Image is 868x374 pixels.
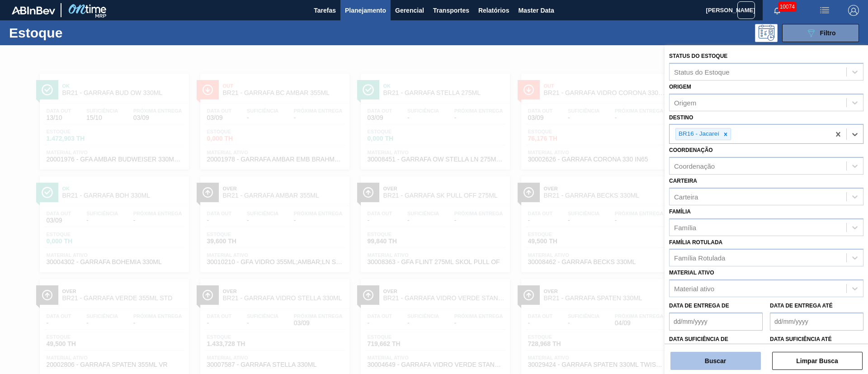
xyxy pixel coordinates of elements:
[518,5,554,16] span: Master Data
[674,254,725,262] div: Família Rotulada
[848,5,859,16] img: Logout
[674,193,698,200] div: Carteira
[674,99,696,106] div: Origem
[669,114,693,121] label: Destino
[12,6,55,14] img: TNhmsLtSVTkK8tSr43FrP2fwEKptu5GPRR3wAAAABJRU5ErkJggg==
[778,2,797,12] span: 10074
[669,147,713,153] label: Coordenação
[314,5,336,16] span: Tarefas
[669,270,714,276] label: Material ativo
[819,5,830,16] img: userActions
[669,178,697,184] label: Carteira
[755,24,778,42] div: Pogramando: nenhum usuário selecionado
[433,5,469,16] span: Transportes
[763,4,792,17] button: Notificações
[674,68,730,76] div: Status do Estoque
[345,5,386,16] span: Planejamento
[669,312,763,331] input: dd/mm/yyyy
[478,5,509,16] span: Relatórios
[770,303,833,309] label: Data de Entrega até
[669,84,691,90] label: Origem
[676,128,721,140] div: BR16 - Jacareí
[669,239,722,246] label: Família Rotulada
[770,312,863,331] input: dd/mm/yyyy
[770,336,832,342] label: Data suficiência até
[674,285,714,293] div: Material ativo
[669,303,729,309] label: Data de Entrega de
[782,24,859,42] button: Filtro
[674,223,696,231] div: Família
[395,5,424,16] span: Gerencial
[820,29,836,37] span: Filtro
[669,336,728,342] label: Data suficiência de
[669,208,691,215] label: Família
[674,162,715,170] div: Coordenação
[9,28,144,38] h1: Estoque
